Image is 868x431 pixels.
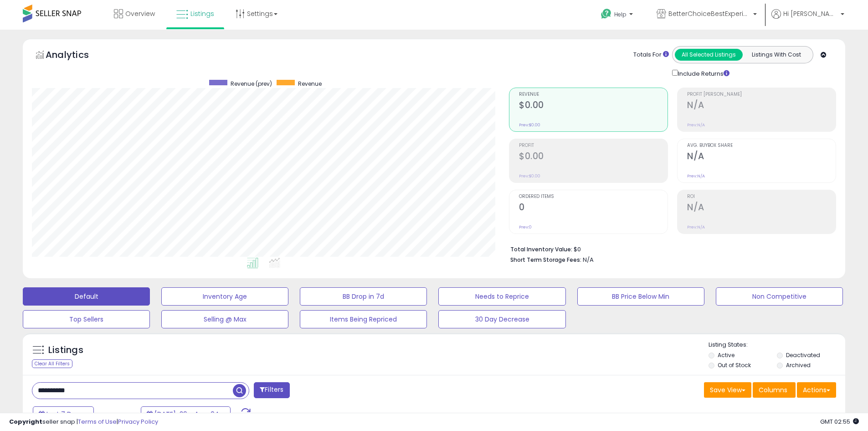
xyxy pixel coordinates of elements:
label: Deactivated [786,351,820,359]
button: Top Sellers [23,310,150,328]
span: Revenue (prev) [231,80,272,88]
button: Actions [797,382,836,398]
span: [DATE]-29 - Aug-04 [154,410,219,419]
button: Needs to Reprice [438,287,565,306]
button: 30 Day Decrease [438,310,565,328]
a: Hi [PERSON_NAME] [771,9,844,30]
span: 2025-08-14 02:55 GMT [820,417,859,426]
div: seller snap | | [9,418,158,426]
span: Hi [PERSON_NAME] [783,9,838,18]
small: Prev: $0.00 [519,122,540,128]
button: Inventory Age [161,287,288,306]
strong: Copyright [9,417,42,426]
a: Privacy Policy [118,417,158,426]
h2: $0.00 [519,151,668,163]
span: Last 7 Days [46,410,82,419]
span: Revenue [519,92,668,97]
button: Last 7 Days [33,406,94,422]
span: Compared to: [95,410,137,419]
span: Listings [190,9,214,18]
button: BB Drop in 7d [300,287,427,306]
button: Non Competitive [716,287,843,306]
i: Get Help [601,8,612,20]
span: Ordered Items [519,194,668,199]
h2: N/A [687,202,836,214]
button: [DATE]-29 - Aug-04 [141,406,231,422]
div: Include Returns [665,68,740,78]
h2: N/A [687,151,836,163]
span: Help [614,10,627,18]
button: All Selected Listings [675,49,743,61]
h2: N/A [687,100,836,112]
label: Active [718,351,734,359]
span: ROI [687,194,836,199]
span: Profit [519,143,668,148]
button: Listings With Cost [742,49,810,61]
div: Totals For [633,51,669,59]
span: Columns [759,385,787,395]
label: Archived [786,361,811,369]
h5: Analytics [46,48,107,63]
small: Prev: 0 [519,224,532,230]
button: Selling @ Max [161,310,288,328]
a: Terms of Use [78,417,117,426]
p: Listing States: [709,341,845,349]
li: $0 [510,243,829,254]
button: BB Price Below Min [577,287,704,306]
span: Avg. Buybox Share [687,143,836,148]
span: BetterChoiceBestExperience [668,9,750,18]
label: Out of Stock [718,361,751,369]
button: Items Being Repriced [300,310,427,328]
h2: $0.00 [519,100,668,112]
button: Default [23,287,150,306]
a: Help [594,1,642,30]
small: Prev: N/A [687,122,705,128]
small: Prev: $0.00 [519,173,540,179]
b: Total Inventory Value: [510,245,572,253]
span: N/A [583,255,594,264]
button: Filters [254,382,289,398]
div: Clear All Filters [32,359,72,368]
small: Prev: N/A [687,224,705,230]
h5: Listings [48,344,83,357]
b: Short Term Storage Fees: [510,256,581,264]
small: Prev: N/A [687,173,705,179]
h2: 0 [519,202,668,214]
span: Revenue [298,80,322,88]
span: Profit [PERSON_NAME] [687,92,836,97]
span: Overview [125,9,155,18]
button: Columns [753,382,796,398]
button: Save View [704,382,751,398]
